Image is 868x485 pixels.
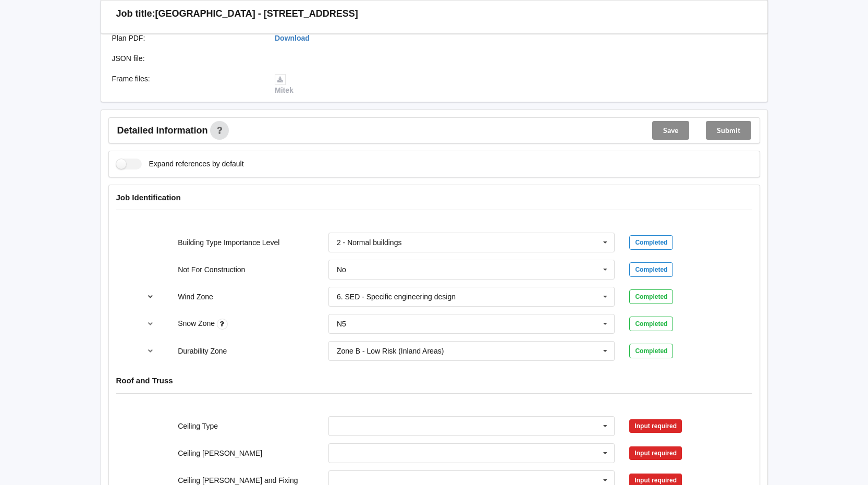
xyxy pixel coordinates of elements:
h4: Job Identification [116,192,752,202]
div: Input required [629,419,682,433]
div: No [337,266,346,273]
label: Ceiling Type [178,422,218,430]
a: Download [275,34,310,42]
div: Frame files : [105,74,268,95]
h4: Roof and Truss [116,375,752,385]
div: JSON file : [105,53,268,64]
span: Detailed information [117,126,208,135]
div: 6. SED - Specific engineering design [337,293,456,300]
button: reference-toggle [140,287,161,306]
a: Mitek [275,75,294,94]
h3: Job title: [116,8,155,20]
div: Input required [629,446,682,460]
div: Completed [629,289,673,304]
label: Wind Zone [178,293,213,301]
div: Zone B - Low Risk (Inland Areas) [337,347,444,355]
div: Completed [629,235,673,250]
label: Building Type Importance Level [178,238,279,247]
label: Snow Zone [178,319,217,328]
label: Ceiling [PERSON_NAME] and Fixing [178,476,298,484]
div: Plan PDF : [105,33,268,43]
div: 2 - Normal buildings [337,239,402,246]
div: Completed [629,317,673,331]
label: Not For Construction [178,265,245,274]
h3: [GEOGRAPHIC_DATA] - [STREET_ADDRESS] [155,8,358,20]
button: reference-toggle [140,314,161,333]
label: Durability Zone [178,347,227,355]
label: Expand references by default [116,159,244,169]
div: Completed [629,262,673,277]
div: Completed [629,344,673,358]
button: reference-toggle [140,342,161,360]
label: Ceiling [PERSON_NAME] [178,449,262,457]
div: N5 [337,320,346,328]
